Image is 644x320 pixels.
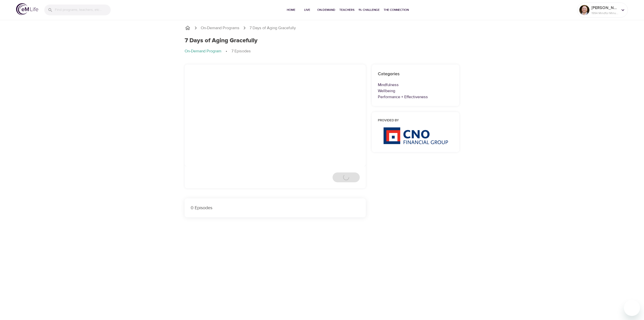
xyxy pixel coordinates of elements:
[378,118,453,123] h6: Provided by
[185,25,459,31] nav: breadcrumb
[185,48,459,54] nav: breadcrumb
[378,82,453,88] p: Mindfulness
[383,127,448,144] img: CNO%20logo.png
[384,7,409,13] span: The Connection
[191,204,360,211] p: 0 Episodes
[231,48,251,54] p: 7 Episodes
[55,5,111,15] input: Find programs, teachers, etc...
[591,11,618,15] p: 1994 Mindful Minutes
[250,25,296,31] p: 7 Days of Aging Gracefully
[358,7,380,13] span: 1% Challenge
[591,5,618,11] p: [PERSON_NAME]
[185,37,258,44] h1: 7 Days of Aging Gracefully
[317,7,335,13] span: On-Demand
[579,5,589,15] img: Remy Sharp
[185,48,221,54] p: On-Demand Program
[201,25,239,31] a: On-Demand Programs
[624,300,640,316] iframe: Button to launch messaging window
[339,7,354,13] span: Teachers
[16,3,38,15] img: logo
[378,94,453,100] p: Performance + Effectiveness
[378,70,453,78] h6: Categories
[301,7,313,13] span: Live
[285,7,297,13] span: Home
[378,88,453,94] p: Wellbeing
